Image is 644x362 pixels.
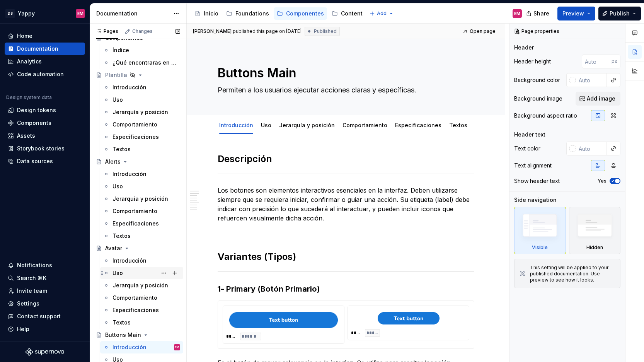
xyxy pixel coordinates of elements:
[112,84,147,91] div: Introducción
[17,70,64,78] div: Code automation
[17,261,52,269] div: Notifications
[93,69,183,81] a: Plantilla
[96,10,169,17] div: Documentation
[17,287,47,295] div: Invite team
[216,64,473,82] textarea: Buttons Main
[446,117,470,133] div: Textos
[100,217,183,230] a: Especificaciones
[514,58,551,65] div: Header height
[17,157,53,165] div: Data sources
[100,205,183,217] a: Comportamiento
[514,10,520,17] div: EM
[100,341,183,353] a: IntroducciónEM
[514,95,562,102] div: Background image
[216,84,473,96] textarea: Permiten a los usuarios ejecutar acciones claras y específicas.
[17,274,46,282] div: Search ⌘K
[395,122,441,128] a: Especificaciones
[314,28,337,34] span: Published
[5,130,85,142] a: Assets
[175,343,179,351] div: EM
[18,10,35,17] div: Yappy
[191,6,366,21] div: Page tree
[26,348,64,356] svg: Supernova Logo
[112,133,159,141] div: Especificaciones
[100,279,183,292] a: Jerarquía y posición
[17,132,35,140] div: Assets
[514,76,560,84] div: Background color
[223,7,272,20] a: Foundations
[514,145,540,152] div: Text color
[218,186,474,223] p: Los botones son elementos interactivos esenciales en la interfaz. Deben utilizarse siempre que se...
[112,96,123,104] div: Uso
[5,285,85,297] a: Invite team
[100,106,183,118] a: Jerarquía y posición
[191,7,221,20] a: Inicio
[100,304,183,316] a: Especificaciones
[100,267,183,279] a: Uso
[112,207,157,215] div: Comportamiento
[5,310,85,323] button: Contact support
[367,8,396,19] button: Add
[612,58,617,65] p: px
[582,55,612,68] input: Auto
[100,316,183,329] a: Textos
[339,117,390,133] div: Comportamiento
[5,117,85,129] a: Components
[93,155,183,168] a: Alerts
[93,242,183,254] a: Avatar
[562,10,584,17] span: Preview
[598,7,641,20] button: Publish
[587,95,615,102] span: Add image
[274,7,327,20] a: Componentes
[5,323,85,335] button: Help
[105,71,127,79] div: Plantilla
[533,10,549,17] span: Share
[96,28,118,34] div: Pages
[5,9,15,18] div: DS
[112,59,176,67] div: ¿Qué encontraras en cada sección?
[522,7,554,20] button: Share
[569,207,621,254] div: Hidden
[17,45,58,53] div: Documentation
[112,282,168,289] div: Jerarquía y posición
[112,145,131,153] div: Textos
[218,153,474,165] h2: Descripción
[449,122,467,128] a: Textos
[100,56,183,69] a: ¿Qué encontraras en cada sección?
[5,55,85,68] a: Analytics
[132,28,153,34] div: Changes
[112,343,147,351] div: Introducción
[93,329,183,341] a: Buttons Main
[100,292,183,304] a: Comportamiento
[219,122,253,128] a: Introducción
[204,10,218,17] div: Inicio
[341,10,363,17] div: Content
[77,10,83,17] div: EM
[105,158,121,166] div: Alerts
[17,300,39,307] div: Settings
[514,196,557,204] div: Side navigation
[193,28,232,34] span: [PERSON_NAME]
[514,162,552,169] div: Text alignment
[100,168,183,180] a: Introducción
[5,155,85,167] a: Data sources
[342,122,387,128] a: Comportamiento
[5,30,85,42] a: Home
[279,122,335,128] a: Jerarquía y posición
[392,117,445,133] div: Especificaciones
[5,104,85,116] a: Design tokens
[514,44,534,51] div: Header
[112,257,147,265] div: Introducción
[235,10,269,17] div: Foundations
[112,306,159,314] div: Especificaciones
[112,121,157,128] div: Comportamiento
[112,319,131,326] div: Textos
[5,259,85,271] button: Notifications
[100,230,183,242] a: Textos
[100,118,183,131] a: Comportamiento
[5,68,85,80] a: Code automation
[261,122,271,128] a: Uso
[112,183,123,190] div: Uso
[100,81,183,94] a: Introducción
